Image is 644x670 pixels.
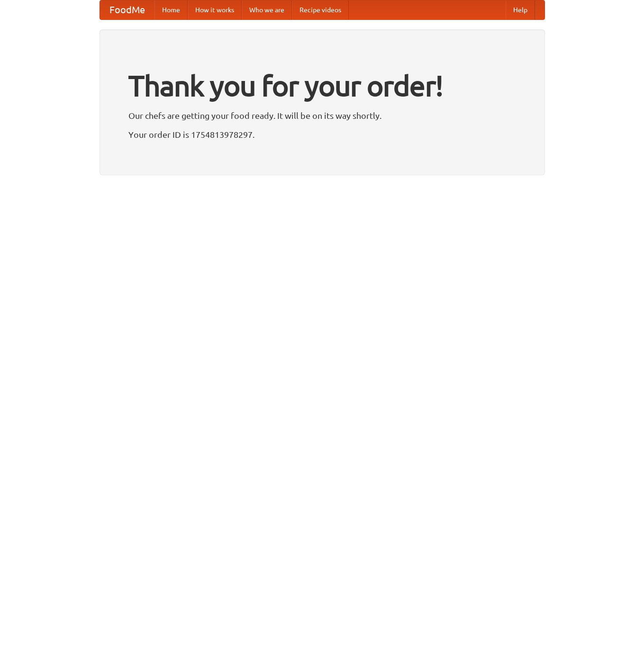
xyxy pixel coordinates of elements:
a: Help [506,0,535,19]
a: FoodMe [100,0,154,19]
a: Home [154,0,188,19]
p: Our chefs are getting your food ready. It will be on its way shortly. [128,108,516,123]
a: Recipe videos [292,0,349,19]
p: Your order ID is 1754813978297. [128,127,516,142]
h1: Thank you for your order! [128,63,516,108]
a: Who we are [242,0,292,19]
a: How it works [188,0,242,19]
